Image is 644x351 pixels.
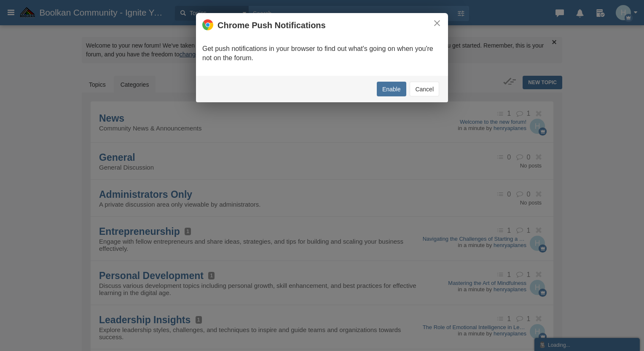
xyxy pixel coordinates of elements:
[377,82,406,96] button: Enable
[432,19,442,28] button: ×
[252,21,326,30] span: Push Notifications
[217,21,250,30] span: Chrome
[410,82,439,96] button: Cancel
[202,44,442,64] p: Get push notifications in your browser to find out what's going on when you're not on the forum.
